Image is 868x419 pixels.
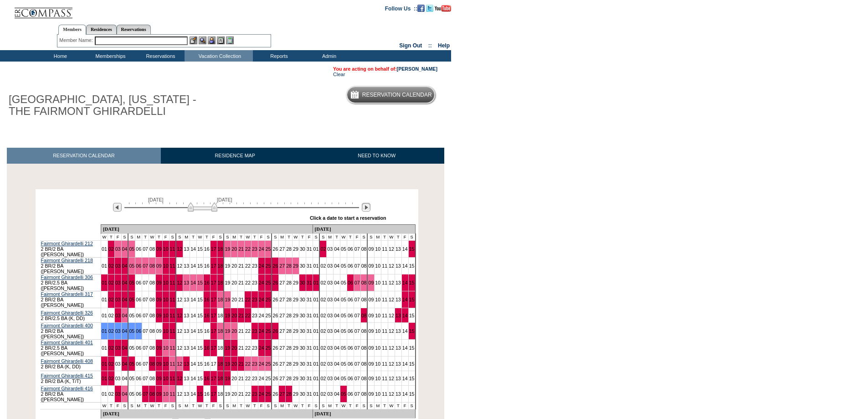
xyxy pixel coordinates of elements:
a: 13 [184,263,189,269]
a: 23 [252,328,257,334]
a: 22 [245,246,251,252]
a: 10 [163,297,169,302]
a: 25 [266,263,271,269]
a: 28 [286,263,292,269]
a: 11 [170,246,175,252]
a: 05 [341,246,346,252]
a: 08 [361,263,367,269]
a: 04 [122,328,128,334]
a: 14 [190,280,196,285]
a: 09 [156,263,162,269]
a: 21 [238,328,244,334]
a: 24 [259,263,264,269]
a: 12 [389,313,394,318]
a: 10 [375,280,380,285]
a: Residences [86,25,117,34]
a: 19 [225,313,230,318]
a: 11 [170,328,175,334]
a: 02 [108,328,114,334]
a: 27 [279,280,285,285]
a: 09 [156,328,162,334]
a: 08 [361,297,367,302]
a: Fairmont Ghirardelli 326 [41,310,93,316]
a: 26 [272,313,278,318]
a: 08 [361,280,367,285]
a: 10 [163,328,169,334]
img: b_calculator.gif [226,36,234,44]
a: 04 [122,297,128,302]
a: 07 [143,297,148,302]
a: 14 [190,246,196,252]
img: View [199,36,206,44]
img: Subscribe to our YouTube Channel [435,5,451,12]
a: 08 [149,328,155,334]
a: 03 [115,263,121,269]
a: 28 [286,313,292,318]
td: Reports [253,50,303,62]
a: 13 [395,313,401,318]
a: NEED TO KNOW [309,148,444,164]
a: 20 [231,313,237,318]
a: 15 [197,263,203,269]
img: Previous [113,203,122,212]
img: Follow us on Twitter [426,5,433,12]
a: 17 [211,313,216,318]
a: 15 [409,246,415,252]
a: 25 [266,280,271,285]
a: 12 [177,263,182,269]
a: Members [58,25,86,35]
a: 08 [149,263,155,269]
a: 06 [348,280,353,285]
img: Reservations [217,36,225,44]
a: 30 [300,280,305,285]
a: 12 [389,280,394,285]
a: 03 [115,246,121,252]
a: 20 [231,328,237,334]
a: 24 [259,246,264,252]
a: 02 [108,313,114,318]
a: 06 [348,246,353,252]
a: 26 [272,280,278,285]
a: 12 [177,246,182,252]
a: 07 [143,246,148,252]
a: 10 [375,313,380,318]
a: 20 [231,246,237,252]
a: 03 [327,263,333,269]
a: 16 [204,246,210,252]
a: 02 [320,246,326,252]
a: 03 [115,313,121,318]
a: 31 [307,297,312,302]
a: 23 [252,263,257,269]
a: 01 [313,280,319,285]
a: 09 [368,263,374,269]
a: 16 [204,313,210,318]
a: 24 [259,297,264,302]
a: 14 [402,297,408,302]
a: 11 [382,280,387,285]
a: 17 [211,280,216,285]
a: 03 [115,280,121,285]
a: 08 [149,313,155,318]
a: 18 [218,280,223,285]
a: 15 [197,313,203,318]
a: 07 [354,246,360,252]
a: 13 [395,280,401,285]
a: Fairmont Ghirardelli 212 [41,241,93,246]
a: 18 [218,313,223,318]
a: 10 [163,246,169,252]
a: 30 [300,297,305,302]
a: 10 [375,246,380,252]
a: 02 [320,297,326,302]
a: Fairmont Ghirardelli 218 [41,258,93,263]
a: 31 [307,313,312,318]
a: 12 [177,280,182,285]
a: 01 [102,280,107,285]
a: 29 [293,328,298,334]
h5: Reservation Calendar [362,92,432,98]
a: 25 [266,246,271,252]
a: 02 [108,246,114,252]
a: 13 [184,246,189,252]
a: 20 [231,263,237,269]
a: 12 [177,313,182,318]
a: 28 [286,246,292,252]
